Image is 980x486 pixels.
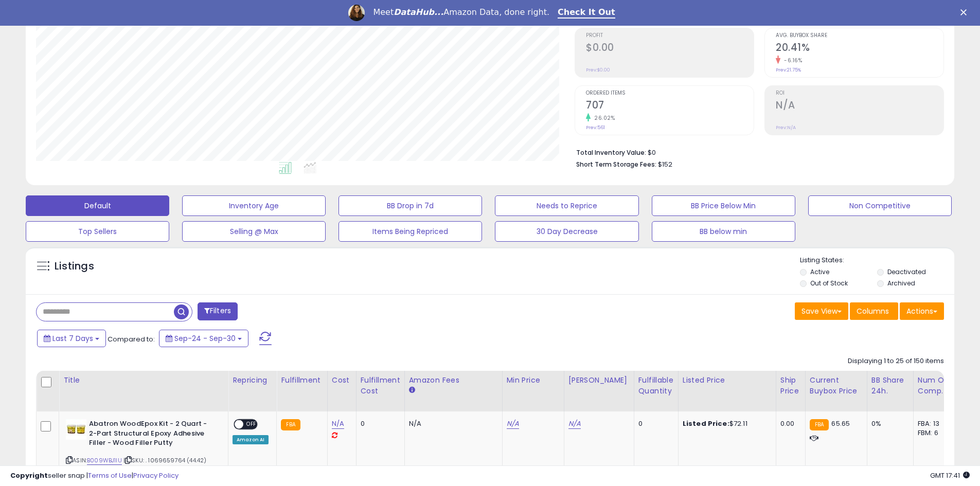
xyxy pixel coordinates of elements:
[850,302,898,320] button: Columns
[348,5,365,21] img: Profile image for Georgie
[182,221,326,242] button: Selling @ Max
[338,221,482,242] button: Items Being Repriced
[108,334,155,344] span: Compared to:
[591,114,615,122] small: 26.02%
[558,7,615,19] a: Check It Out
[507,375,560,386] div: Min Price
[780,375,801,397] div: Ship Price
[281,419,300,430] small: FBA
[63,375,224,386] div: Title
[495,221,638,242] button: 30 Day Decrease
[683,375,772,386] div: Listed Price
[198,302,238,320] button: Filters
[652,195,795,216] button: BB Price Below Min
[780,57,802,64] small: -6.16%
[871,419,905,428] div: 0%
[776,99,943,113] h2: N/A
[233,435,269,444] div: Amazon AI
[586,91,754,96] span: Ordered Items
[338,195,482,216] button: BB Drop in 7d
[332,375,352,386] div: Cost
[373,7,549,17] div: Meet Amazon Data, done right.
[495,195,638,216] button: Needs to Reprice
[683,419,729,428] b: Listed Price:
[900,302,944,320] button: Actions
[586,33,754,39] span: Profit
[159,330,248,347] button: Sep-24 - Sep-30
[810,419,829,430] small: FBA
[182,195,326,216] button: Inventory Age
[361,375,400,397] div: Fulfillment Cost
[652,221,795,242] button: BB below min
[576,160,656,169] b: Short Term Storage Fees:
[638,419,670,428] div: 0
[586,124,605,131] small: Prev: 561
[10,471,48,480] strong: Copyright
[776,33,943,39] span: Avg. Buybox Share
[918,419,952,428] div: FBA: 13
[683,419,768,428] div: $72.11
[576,146,936,158] li: $0
[394,7,443,17] i: DataHub...
[88,471,132,480] a: Terms of Use
[66,419,86,440] img: 41D6f1VcNyL._SL40_.jpg
[918,428,952,438] div: FBM: 6
[89,419,214,451] b: Abatron WoodEpox Kit - 2 Quart - 2-Part Structural Epoxy Adhesive Filler - Wood Filler Putty
[174,333,236,344] span: Sep-24 - Sep-30
[810,375,863,397] div: Current Buybox Price
[409,375,498,386] div: Amazon Fees
[37,330,106,347] button: Last 7 Days
[887,267,926,276] label: Deactivated
[586,67,610,73] small: Prev: $0.00
[857,306,889,316] span: Columns
[55,259,94,274] h5: Listings
[776,67,801,73] small: Prev: 21.75%
[409,419,494,428] div: N/A
[409,386,415,395] small: Amazon Fees.
[800,256,954,265] p: Listing States:
[586,42,754,56] h2: $0.00
[960,9,971,15] div: Close
[831,419,850,428] span: 65.65
[918,375,955,397] div: Num of Comp.
[133,471,179,480] a: Privacy Policy
[507,419,519,429] a: N/A
[887,279,915,287] label: Archived
[930,471,970,480] span: 2025-10-8 17:41 GMT
[568,375,630,386] div: [PERSON_NAME]
[26,221,169,242] button: Top Sellers
[658,159,672,169] span: $152
[281,375,323,386] div: Fulfillment
[586,99,754,113] h2: 707
[10,471,179,481] div: seller snap | |
[808,195,952,216] button: Non Competitive
[26,195,169,216] button: Default
[576,148,646,157] b: Total Inventory Value:
[638,375,674,397] div: Fulfillable Quantity
[243,420,260,429] span: OFF
[776,91,943,96] span: ROI
[568,419,581,429] a: N/A
[52,333,93,344] span: Last 7 Days
[795,302,848,320] button: Save View
[848,356,944,366] div: Displaying 1 to 25 of 150 items
[233,375,272,386] div: Repricing
[810,267,829,276] label: Active
[871,375,909,397] div: BB Share 24h.
[776,124,796,131] small: Prev: N/A
[776,42,943,56] h2: 20.41%
[361,419,397,428] div: 0
[780,419,797,428] div: 0.00
[332,419,344,429] a: N/A
[810,279,848,287] label: Out of Stock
